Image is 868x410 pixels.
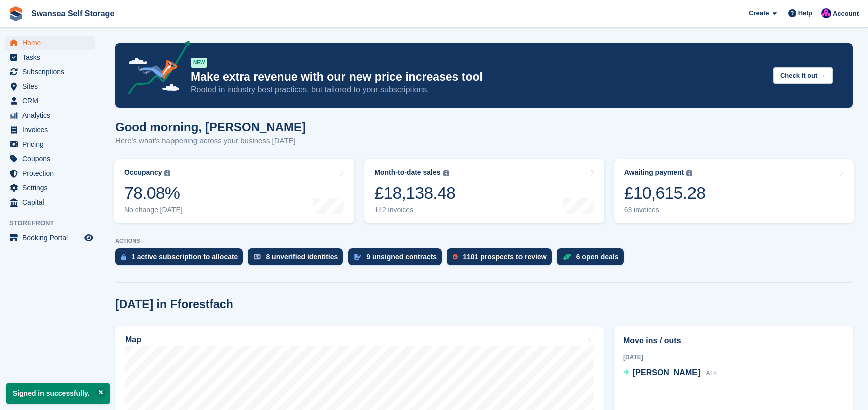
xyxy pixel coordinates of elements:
span: Account [833,9,859,19]
div: No change [DATE] [124,206,183,214]
span: Analytics [22,108,82,122]
span: Pricing [22,137,82,151]
a: menu [5,166,95,180]
img: verify_identity-adf6edd0f0f0b5bbfe63781bf79b02c33cf7c696d77639b501bdc392416b5a36.svg [254,254,261,260]
div: 63 invoices [624,206,706,214]
span: [PERSON_NAME] [633,368,700,377]
h2: Map [125,335,141,344]
a: menu [5,123,95,137]
a: menu [5,231,95,245]
div: 1101 prospects to review [463,253,547,261]
span: Subscriptions [22,65,82,79]
span: Tasks [22,50,82,64]
p: Make extra revenue with our new price increases tool [191,70,765,84]
img: active_subscription_to_allocate_icon-d502201f5373d7db506a760aba3b589e785aa758c864c3986d89f69b8ff3... [121,254,126,260]
span: Home [22,36,82,50]
h2: [DATE] in Fforestfach [115,298,233,311]
h1: Good morning, [PERSON_NAME] [115,120,306,134]
div: 142 invoices [374,206,455,214]
p: Here's what's happening across your business [DATE] [115,135,306,147]
img: prospect-51fa495bee0391a8d652442698ab0144808aea92771e9ea1ae160a38d050c398.svg [453,254,458,260]
div: 9 unsigned contracts [366,253,437,261]
span: Invoices [22,123,82,137]
a: 9 unsigned contracts [348,248,447,270]
span: Storefront [9,218,100,228]
a: menu [5,79,95,93]
img: price-adjustments-announcement-icon-8257ccfd72463d97f412b2fc003d46551f7dbcb40ab6d574587a9cd5c0d94... [120,41,190,98]
a: menu [5,36,95,50]
div: 8 unverified identities [266,253,338,261]
div: £10,615.28 [624,183,706,203]
p: Rooted in industry best practices, but tailored to your subscriptions. [191,84,765,95]
a: menu [5,94,95,108]
p: ACTIONS [115,238,853,244]
a: menu [5,137,95,151]
a: menu [5,181,95,195]
img: stora-icon-8386f47178a22dfd0bd8f6a31ec36ba5ce8667c1dd55bd0f319d3a0aa187defe.svg [8,6,23,21]
div: NEW [191,58,207,68]
div: 1 active subscription to allocate [131,253,238,261]
a: menu [5,50,95,64]
div: Awaiting payment [624,168,684,177]
a: menu [5,108,95,122]
a: 6 open deals [557,248,629,270]
div: 6 open deals [576,253,619,261]
span: Settings [22,181,82,195]
a: menu [5,65,95,79]
span: Protection [22,166,82,180]
div: 78.08% [124,183,183,203]
img: icon-info-grey-7440780725fd019a000dd9b08b2336e03edf1995a4989e88bcd33f0948082b44.svg [164,170,170,176]
img: deal-1b604bf984904fb50ccaf53a9ad4b4a5d6e5aea283cecdc64d6e3604feb123c2.svg [563,253,571,260]
a: 1 active subscription to allocate [115,248,248,270]
a: Occupancy 78.08% No change [DATE] [114,159,354,223]
a: menu [5,152,95,166]
a: 1101 prospects to review [447,248,557,270]
img: Donna Davies [821,8,831,18]
span: CRM [22,94,82,108]
p: Signed in successfully. [6,383,110,404]
a: Swansea Self Storage [27,5,118,22]
div: [DATE] [623,353,843,362]
h2: Move ins / outs [623,335,843,347]
div: Month-to-date sales [374,168,440,177]
span: Capital [22,195,82,210]
span: Create [749,8,769,18]
img: contract_signature_icon-13c848040528278c33f63329250d36e43548de30e8caae1d1a13099fd9432cc5.svg [354,254,361,260]
span: A18 [706,370,717,377]
a: Month-to-date sales £18,138.48 142 invoices [364,159,604,223]
a: Preview store [83,232,95,244]
span: Coupons [22,152,82,166]
span: Sites [22,79,82,93]
a: Awaiting payment £10,615.28 63 invoices [614,159,854,223]
img: icon-info-grey-7440780725fd019a000dd9b08b2336e03edf1995a4989e88bcd33f0948082b44.svg [443,170,449,176]
button: Check it out → [773,67,833,84]
a: menu [5,195,95,210]
a: 8 unverified identities [248,248,348,270]
div: Occupancy [124,168,162,177]
div: £18,138.48 [374,183,455,203]
span: Booking Portal [22,231,82,245]
span: Help [798,8,812,18]
a: [PERSON_NAME] A18 [623,367,717,380]
img: icon-info-grey-7440780725fd019a000dd9b08b2336e03edf1995a4989e88bcd33f0948082b44.svg [686,170,692,176]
